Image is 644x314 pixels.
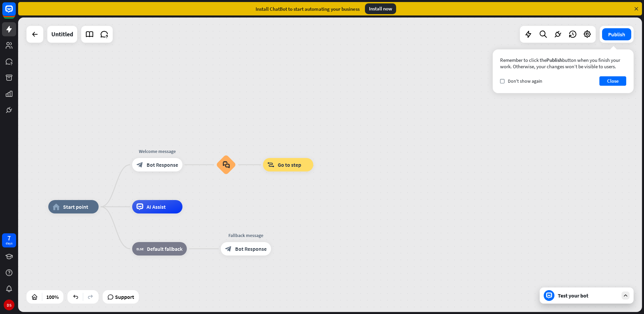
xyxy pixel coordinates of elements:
[216,232,276,239] div: Fallback message
[6,241,12,246] div: days
[256,6,360,12] div: Install ChatBot to start automating your business
[223,161,230,168] i: block_faq
[278,161,301,168] span: Go to step
[53,203,60,210] i: home_2
[267,161,274,168] i: block_goto
[602,28,631,40] button: Publish
[5,3,25,23] button: Open LiveChat chat widget
[4,300,14,310] div: DS
[599,76,626,86] button: Close
[51,26,73,43] div: Untitled
[63,203,88,210] span: Start point
[115,291,134,302] span: Support
[500,57,626,70] div: Remember to click the button when you finish your work. Otherwise, your changes won’t be visible ...
[7,235,11,241] div: 7
[2,233,16,247] a: 7 days
[44,291,61,302] div: 100%
[147,161,178,168] span: Bot Response
[546,57,562,63] span: Publish
[147,203,166,210] span: AI Assist
[137,245,144,252] i: block_fallback
[225,245,232,252] i: block_bot_response
[137,161,143,168] i: block_bot_response
[235,245,267,252] span: Bot Response
[147,245,182,252] span: Default fallback
[558,292,618,299] div: Test your bot
[508,78,542,84] span: Don't show again
[127,148,187,155] div: Welcome message
[365,3,396,14] div: Install now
